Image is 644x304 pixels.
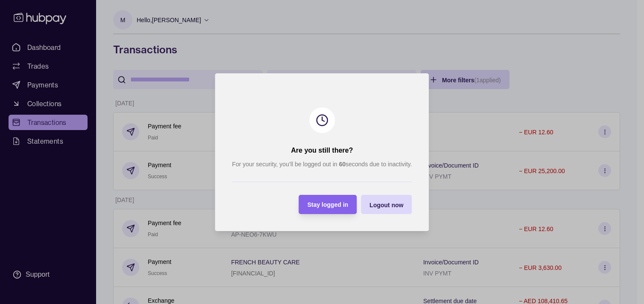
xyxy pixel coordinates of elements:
span: Stay logged in [307,201,348,208]
h2: Are you still there? [291,146,353,155]
strong: 60 [339,161,346,168]
span: Logout now [369,201,403,208]
button: Logout now [361,195,412,214]
button: Stay logged in [299,195,357,214]
p: For your security, you’ll be logged out in seconds due to inactivity. [232,159,412,169]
